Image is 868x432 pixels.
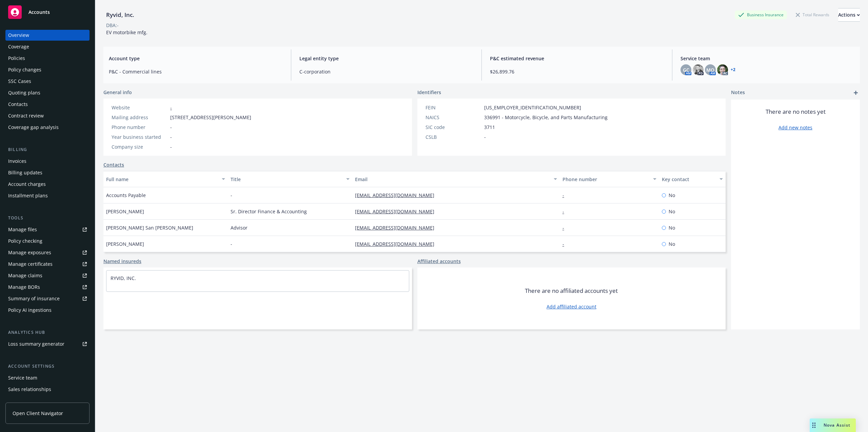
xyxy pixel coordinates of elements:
span: C-corporation [299,68,473,75]
div: Analytics hub [5,329,90,336]
div: Service team [8,372,37,383]
div: Actions [838,8,860,21]
button: Full name [103,171,228,187]
span: EV motorbike mfg. [106,29,147,36]
div: Email [355,176,550,183]
a: Manage files [5,224,90,235]
div: Sales relationships [8,384,51,395]
a: Policies [5,53,90,64]
a: Overview [5,30,90,41]
a: - [563,241,570,247]
a: Policy changes [5,64,90,75]
span: GC [683,66,689,73]
div: Manage certificates [8,259,53,269]
div: Company size [112,143,167,150]
a: Add affiliated account [547,303,596,310]
span: There are no notes yet [766,108,826,116]
a: Quoting plans [5,87,90,98]
div: Key contact [662,176,715,183]
span: Account type [109,55,283,62]
div: Manage BORs [8,282,40,293]
a: Manage BORs [5,282,90,293]
div: Invoices [8,156,26,167]
div: Account settings [5,363,90,370]
span: Advisor [231,224,248,231]
div: Manage exposures [8,247,51,258]
a: add [852,89,860,97]
a: [EMAIL_ADDRESS][DOMAIN_NAME] [355,224,440,231]
div: FEIN [426,104,481,111]
div: Billing [5,146,90,153]
a: Add new notes [778,124,812,131]
div: Phone number [563,176,649,183]
span: [PERSON_NAME] [106,208,144,215]
span: P&C estimated revenue [490,55,664,62]
img: photo [693,64,704,75]
a: Affiliated accounts [417,258,461,265]
a: Policy checking [5,236,90,246]
div: Overview [8,30,29,41]
img: photo [717,64,728,75]
span: Manage exposures [5,247,90,258]
span: Accounts Payable [106,192,146,199]
div: Billing updates [8,167,42,178]
div: CSLB [426,133,481,141]
div: NAICS [426,114,481,121]
span: Legal entity type [299,55,473,62]
div: SSC Cases [8,76,31,87]
div: Manage files [8,224,37,235]
span: No [669,208,675,215]
span: - [231,240,232,247]
div: Loss summary generator [8,339,64,349]
div: Contacts [8,99,28,110]
a: Named insureds [103,258,141,265]
div: Phone number [112,124,167,131]
div: Business Insurance [735,10,787,19]
span: - [170,143,172,150]
div: Tools [5,215,90,221]
div: Related accounts [8,395,47,406]
a: Policy AI ingestions [5,305,90,316]
button: Title [228,171,352,187]
span: - [484,133,486,141]
div: Summary of insurance [8,293,60,304]
span: Sr. Director Finance & Accounting [231,208,307,215]
button: Key contact [659,171,726,187]
div: Website [112,104,167,111]
div: Drag to move [810,418,818,432]
span: No [669,192,675,199]
a: Service team [5,372,90,383]
a: Sales relationships [5,384,90,395]
span: $26,899.76 [490,68,664,75]
span: There are no affiliated accounts yet [525,287,618,295]
div: Account charges [8,179,46,190]
a: Installment plans [5,190,90,201]
a: Coverage [5,41,90,52]
a: Related accounts [5,395,90,406]
a: Loss summary generator [5,339,90,349]
span: No [669,224,675,231]
span: MQ [706,66,714,73]
a: Coverage gap analysis [5,122,90,133]
div: Policies [8,53,25,64]
div: Full name [106,176,218,183]
span: [US_EMPLOYER_IDENTIFICATION_NUMBER] [484,104,581,111]
span: 336991 - Motorcycle, Bicycle, and Parts Manufacturing [484,114,608,121]
div: Manage claims [8,270,42,281]
div: Contract review [8,110,44,121]
a: Contacts [103,161,124,168]
div: Coverage [8,41,29,52]
a: Contacts [5,99,90,110]
a: Summary of insurance [5,293,90,304]
a: Manage certificates [5,259,90,269]
span: 3711 [484,124,495,131]
span: Notes [731,89,745,97]
div: Policy changes [8,64,41,75]
div: Title [231,176,342,183]
span: Accounts [28,9,50,15]
span: General info [103,89,132,96]
div: Policy AI ingestions [8,305,52,316]
a: - [563,208,570,215]
a: Manage claims [5,270,90,281]
a: [EMAIL_ADDRESS][DOMAIN_NAME] [355,241,440,247]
